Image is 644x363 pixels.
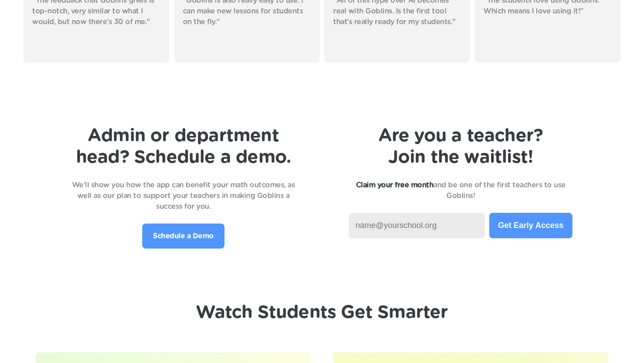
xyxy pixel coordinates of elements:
[153,231,214,241] p: Schedule a Demo
[489,213,572,238] button: Get Early Access
[349,125,572,168] h1: Are you a teacher? Join the waitlist!
[196,302,448,323] h1: Watch Students Get Smarter
[72,125,295,168] h1: Admin or department head? Schedule a demo.
[356,181,434,189] strong: Claim your free month
[142,224,225,249] a: Schedule a Demo
[349,180,572,201] p: and be one of the first teachers to use Goblins!
[349,213,485,238] input: name@yourschool.org
[72,180,295,212] p: We’ll show you how the app can benefit your math outcomes, as well as our plan to support your te...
